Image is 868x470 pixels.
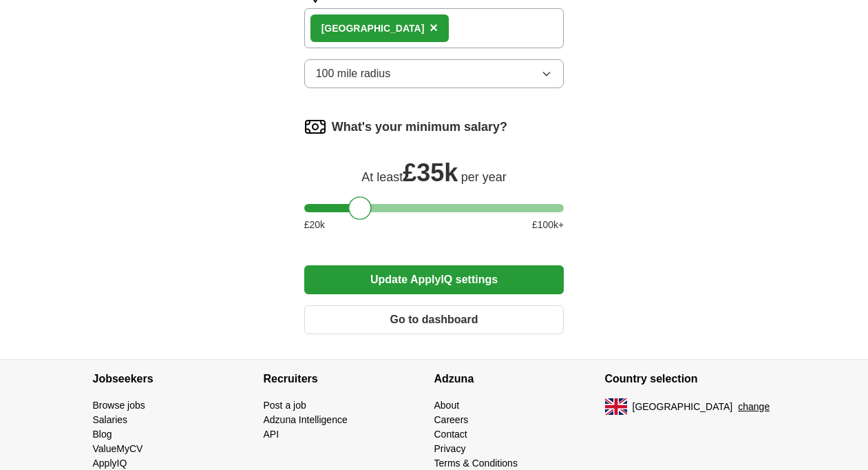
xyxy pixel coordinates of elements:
img: salary.png [304,116,326,138]
button: Go to dashboard [304,305,564,334]
a: Terms & Conditions [434,458,518,469]
span: At least [361,170,403,184]
span: £ 35k [403,159,458,187]
a: Privacy [434,443,466,454]
a: Post a job [264,400,306,411]
a: Adzuna Intelligence [264,414,348,425]
span: 100 mile radius [316,65,391,82]
a: ApplyIQ [93,458,127,469]
label: What's your minimum salary? [332,118,507,136]
a: Browse jobs [93,400,145,411]
div: [GEOGRAPHIC_DATA] [321,21,425,36]
img: UK flag [605,398,627,415]
a: ValueMyCV [93,443,143,454]
a: API [264,429,279,440]
a: Salaries [93,414,128,425]
span: £ 100 k+ [532,218,564,232]
button: change [738,400,770,414]
h4: Country selection [605,360,776,398]
button: Update ApplyIQ settings [304,265,564,294]
a: Blog [93,429,112,440]
span: [GEOGRAPHIC_DATA] [633,400,733,414]
a: Contact [434,429,467,440]
button: × [430,18,438,39]
span: × [430,20,438,35]
a: Careers [434,414,469,425]
span: per year [461,170,507,184]
span: £ 20 k [304,218,325,232]
a: About [434,400,460,411]
button: 100 mile radius [304,59,564,88]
